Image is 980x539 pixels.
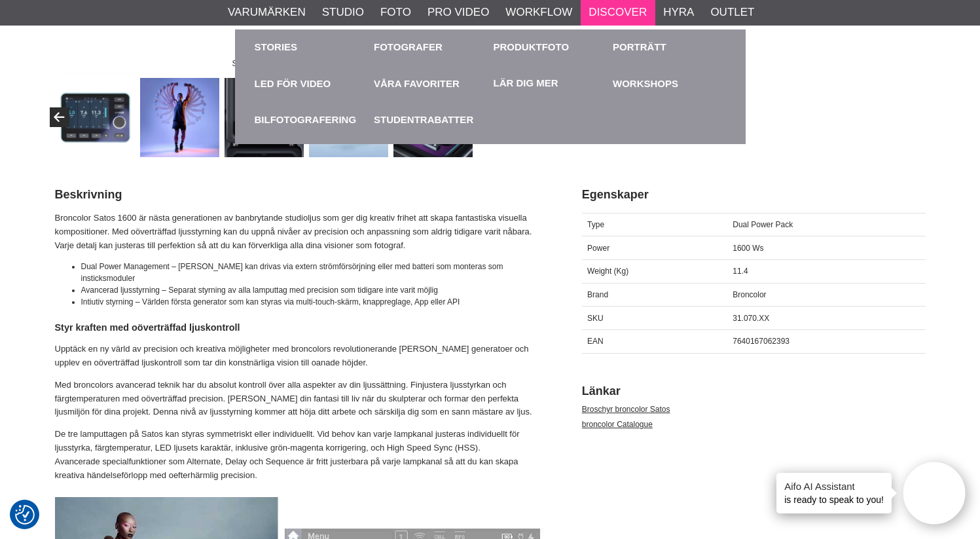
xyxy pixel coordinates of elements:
[15,503,35,527] button: Samtyckesinställningar
[55,212,549,252] p: Broncolor Satos 1600 är nästa generationen av banbrytande studioljus som ger dig kreativ frihet a...
[494,40,570,55] a: Produktfoto
[587,290,608,299] span: Brand
[81,284,549,296] li: Avancerad ljusstyrning – Separat styrning av alla lamputtag med precision som tidigare inte varit...
[15,505,35,525] img: Revisit consent button
[733,244,763,253] span: 1600 Ws
[613,65,726,102] a: Workshops
[582,420,653,429] a: broncolor Catalogue
[663,4,694,21] a: Hyra
[55,379,549,419] p: Med broncolors avancerad teknik har du absolut kontroll över alla aspekter av din ljussättning. F...
[582,187,926,203] h2: Egenskaper
[55,321,549,334] h4: Styr kraften med oöverträffad ljuskontroll
[733,314,769,323] span: 31.070.XX
[733,220,793,229] span: Dual Power Pack
[380,4,411,21] a: Foto
[427,4,489,21] a: Pro Video
[587,267,628,276] span: Weight (Kg)
[733,267,748,276] span: 11.4
[50,107,69,127] button: Previous
[733,290,766,299] span: Broncolor
[776,473,892,513] div: is ready to speak to you!
[322,4,364,21] a: Studio
[587,314,604,323] span: SKU
[587,337,604,346] span: EAN
[582,405,670,414] a: Broschyr broncolor Satos
[140,78,219,157] img: Studioblixt med Dual Power Management
[710,4,754,21] a: Outlet
[255,65,368,102] a: LED för video
[255,102,368,138] a: Bilfotografering
[55,187,549,203] h2: Beskrivning
[81,261,549,284] li: Dual Power Management – [PERSON_NAME] kan drivas via extern strömförsörjning eller med batteri so...
[55,428,549,482] p: De tre lamputtagen på Satos kan styras symmetriskt eller individuellt. Vid behov kan varje lampka...
[374,40,443,55] a: Fotografer
[589,4,647,21] a: Discover
[374,65,487,102] a: Våra favoriter
[56,78,135,157] img: Stor Touch display
[613,40,666,55] a: Porträtt
[221,52,307,75] div: Stor Touch display
[55,343,549,370] p: Upptäck en ny värld av precision och kreativa möjligheter med broncolors revolutionerande [PERSON...
[81,296,549,308] li: Intiutiv styrning – Världen första generator som kan styras via multi-touch-skärm, knappreglage, ...
[587,220,604,229] span: Type
[228,4,306,21] a: Varumärken
[494,76,558,91] a: Lär dig mer
[225,78,304,157] img: Batteri och nätdel skjuts in i generatorn
[374,102,487,138] a: Studentrabatter
[505,4,572,21] a: Workflow
[784,479,884,493] h4: Aifo AI Assistant
[733,337,789,346] span: 7640167062393
[255,40,298,55] a: Stories
[582,383,926,400] h2: Länkar
[587,244,609,253] span: Power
